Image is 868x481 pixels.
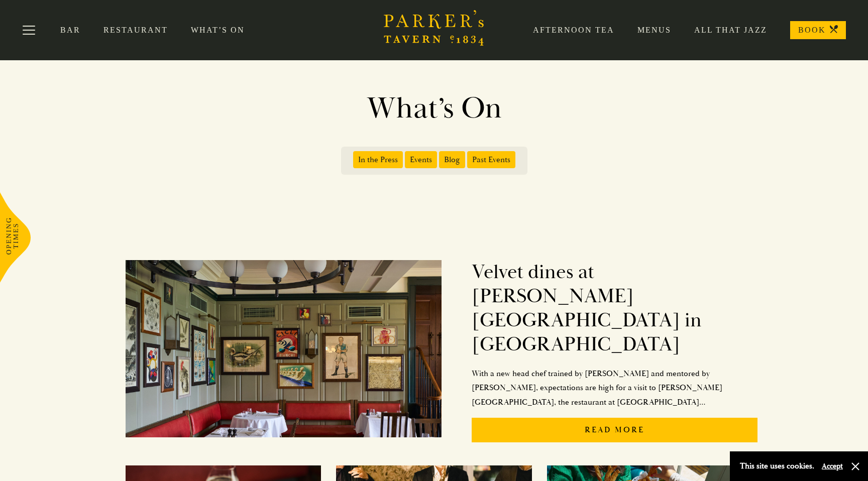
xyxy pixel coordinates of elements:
button: Accept [822,461,843,471]
h1: What’s On [148,90,720,127]
span: Blog [439,151,465,168]
p: This site uses cookies. [740,459,814,473]
a: Velvet dines at [PERSON_NAME][GEOGRAPHIC_DATA] in [GEOGRAPHIC_DATA]With a new head chef trained b... [126,250,757,450]
span: Past Events [467,151,515,168]
p: With a new head chef trained by [PERSON_NAME] and mentored by [PERSON_NAME], expectations are hig... [472,367,757,410]
h2: Velvet dines at [PERSON_NAME][GEOGRAPHIC_DATA] in [GEOGRAPHIC_DATA] [472,260,757,356]
span: Events [405,151,437,168]
button: Close and accept [850,461,860,471]
p: Read More [472,418,757,442]
span: In the Press [353,151,403,168]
